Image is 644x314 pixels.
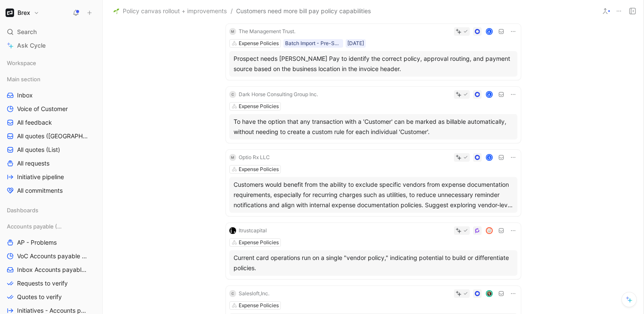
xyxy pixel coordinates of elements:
a: Ask Cycle [3,39,99,52]
a: All feedback [3,116,99,129]
a: Initiative pipeline [3,171,99,183]
span: Initiative pipeline [17,173,64,181]
span: All quotes ([GEOGRAPHIC_DATA]) [17,132,89,140]
div: C [229,290,236,297]
div: Expense Policies [239,39,279,48]
span: Voice of Customer [17,105,68,113]
a: All quotes (List) [3,143,99,156]
img: avatar [486,291,492,297]
span: All quotes (List) [17,146,60,154]
div: S [486,155,492,160]
div: Batch Import - Pre-Sales [285,39,341,48]
span: Main section [7,75,40,83]
div: Itrustcapital [239,226,267,235]
div: Prospect needs [PERSON_NAME] Pay to identify the correct policy, approval routing, and payment so... [234,54,513,74]
span: Inbox Accounts payable (AP) [17,265,88,274]
a: Inbox [3,89,99,102]
div: Dashboards [3,204,99,217]
div: M [229,28,236,35]
a: Inbox Accounts payable (AP) [3,263,99,276]
div: To have the option that any transaction with a 'Customer' can be marked as billable automatically... [234,117,513,137]
button: 🌱Policy canvas rollout + improvements [111,6,229,16]
div: Dark Horse Consulting Group Inc. [239,90,318,99]
button: BrexBrex [3,7,41,19]
div: Main sectionInboxVoice of CustomerAll feedbackAll quotes ([GEOGRAPHIC_DATA])All quotes (List)All ... [3,73,99,197]
div: Dashboards [3,204,99,219]
span: Search [17,27,37,37]
span: Dashboards [7,206,38,214]
img: logo [229,227,236,234]
div: Workspace [3,57,99,69]
span: Policy canvas rollout + improvements [123,6,227,16]
span: VoC Accounts payable (AP) [17,252,88,260]
div: Accounts payable (AP) [3,220,99,233]
div: A [486,29,492,34]
span: Quotes to verify [17,293,62,301]
span: Accounts payable (AP) [7,222,64,231]
a: Voice of Customer [3,103,99,115]
a: VoC Accounts payable (AP) [3,250,99,263]
div: M [229,154,236,161]
div: Optio Rx LLC [239,153,270,162]
h1: Brex [17,9,30,17]
div: Current card operations run on a single "vendor policy," indicating potential to build or differe... [234,253,513,273]
a: Quotes to verify [3,291,99,303]
div: Main section [3,73,99,86]
span: AP - Problems [17,238,57,247]
div: C [229,91,236,98]
span: All commitments [17,186,63,195]
a: All commitments [3,184,99,197]
a: Requests to verify [3,277,99,290]
div: Search [3,26,99,38]
span: All feedback [17,118,52,127]
div: Customers would benefit from the ability to exclude specific vendors from expense documentation r... [234,180,513,210]
div: A [486,92,492,97]
span: / [231,6,233,16]
span: Requests to verify [17,279,68,288]
div: Expense Policies [239,102,279,111]
div: Expense Policies [239,165,279,174]
a: All requests [3,157,99,170]
span: Customers need more bill pay policy capabilities [236,6,371,16]
div: Salesloft,Inc. [239,289,269,298]
img: 🌱 [113,8,119,14]
img: avatar [486,228,492,234]
img: Brex [6,9,14,17]
span: Inbox [17,91,33,100]
span: Workspace [7,59,36,67]
div: Expense Policies [239,238,279,247]
a: All quotes ([GEOGRAPHIC_DATA]) [3,130,99,143]
div: Expense Policies [239,301,279,310]
div: [DATE] [347,39,364,48]
span: All requests [17,159,49,168]
div: The Management Trust. [239,27,295,36]
span: Ask Cycle [17,40,46,51]
a: AP - Problems [3,236,99,249]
